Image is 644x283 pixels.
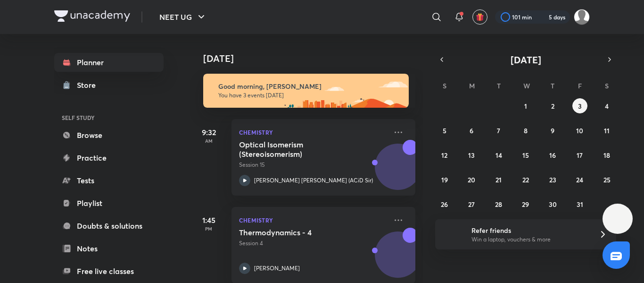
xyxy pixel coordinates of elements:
button: October 5, 2025 [437,123,452,138]
h5: Optical Isomerism (Stereoisomerism) [239,140,356,159]
img: streak [537,12,547,22]
abbr: October 8, 2025 [524,126,528,135]
abbr: October 29, 2025 [522,200,529,209]
img: morning [203,74,409,108]
p: PM [190,226,228,232]
img: Avatar [375,149,421,194]
button: October 3, 2025 [572,98,587,113]
h6: SELF STUDY [54,110,164,126]
abbr: October 31, 2025 [577,200,583,209]
abbr: October 13, 2025 [468,151,475,160]
h5: Thermodynamics - 4 [239,228,356,237]
abbr: October 12, 2025 [441,151,447,160]
abbr: October 26, 2025 [441,200,448,209]
img: avatar [476,13,484,21]
abbr: October 18, 2025 [603,151,610,160]
button: October 28, 2025 [491,197,506,212]
button: October 30, 2025 [545,197,560,212]
a: Notes [54,239,164,258]
abbr: Friday [578,81,582,90]
abbr: October 1, 2025 [524,102,527,111]
button: October 15, 2025 [518,147,533,163]
abbr: October 7, 2025 [497,126,500,135]
button: avatar [472,9,487,25]
h5: 1:45 [190,214,228,226]
button: October 2, 2025 [545,98,560,113]
button: October 14, 2025 [491,147,506,163]
p: [PERSON_NAME] [254,264,300,273]
abbr: October 16, 2025 [549,151,556,160]
button: October 23, 2025 [545,172,560,187]
abbr: October 5, 2025 [443,126,446,135]
h6: Good morning, [PERSON_NAME] [218,82,400,91]
img: referral [443,225,462,244]
a: Practice [54,148,164,167]
abbr: October 14, 2025 [495,151,502,160]
p: Session 15 [239,161,387,169]
h4: [DATE] [203,53,425,64]
abbr: October 15, 2025 [522,151,529,160]
button: October 6, 2025 [464,123,479,138]
button: October 10, 2025 [572,123,587,138]
abbr: October 19, 2025 [441,175,448,184]
button: October 18, 2025 [599,147,614,163]
abbr: October 25, 2025 [603,175,611,184]
abbr: Monday [469,81,475,90]
a: Store [54,76,164,94]
a: Company Logo [54,10,130,24]
abbr: Sunday [443,81,446,90]
button: October 24, 2025 [572,172,587,187]
abbr: October 10, 2025 [576,126,583,135]
p: AM [190,138,228,144]
abbr: Saturday [605,81,609,90]
p: Win a laptop, vouchers & more [471,235,587,244]
button: October 13, 2025 [464,147,479,163]
abbr: October 4, 2025 [605,102,609,111]
abbr: Wednesday [523,81,530,90]
button: NEET UG [154,8,213,26]
button: October 29, 2025 [518,197,533,212]
abbr: Tuesday [497,81,501,90]
button: October 31, 2025 [572,197,587,212]
abbr: October 2, 2025 [551,102,554,111]
button: October 9, 2025 [545,123,560,138]
button: October 7, 2025 [491,123,506,138]
button: October 27, 2025 [464,197,479,212]
p: Session 4 [239,239,387,248]
button: October 8, 2025 [518,123,533,138]
abbr: October 28, 2025 [495,200,502,209]
p: [PERSON_NAME] [PERSON_NAME] (ACiD Sir) [254,176,373,185]
abbr: October 3, 2025 [578,102,582,111]
button: October 22, 2025 [518,172,533,187]
abbr: October 11, 2025 [604,126,610,135]
button: October 19, 2025 [437,172,452,187]
p: You have 3 events [DATE] [218,92,400,99]
button: October 4, 2025 [599,98,614,113]
h6: Refer friends [471,225,587,235]
button: [DATE] [448,53,603,66]
p: Chemistry [239,127,387,138]
abbr: October 17, 2025 [577,151,583,160]
abbr: October 24, 2025 [576,175,583,184]
abbr: October 30, 2025 [549,200,557,209]
div: Store [77,79,101,91]
p: Chemistry [239,214,387,226]
a: Free live classes [54,262,164,281]
a: Playlist [54,194,164,213]
abbr: Thursday [551,81,554,90]
a: Browse [54,126,164,145]
abbr: October 21, 2025 [495,175,502,184]
button: October 11, 2025 [599,123,614,138]
img: ttu [612,213,623,224]
button: October 25, 2025 [599,172,614,187]
img: Company Logo [54,10,130,22]
img: Amisha Rani [574,9,590,25]
button: October 12, 2025 [437,147,452,163]
abbr: October 22, 2025 [522,175,529,184]
button: October 21, 2025 [491,172,506,187]
abbr: October 23, 2025 [549,175,556,184]
abbr: October 20, 2025 [468,175,475,184]
button: October 20, 2025 [464,172,479,187]
abbr: October 27, 2025 [468,200,475,209]
a: Planner [54,53,164,72]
